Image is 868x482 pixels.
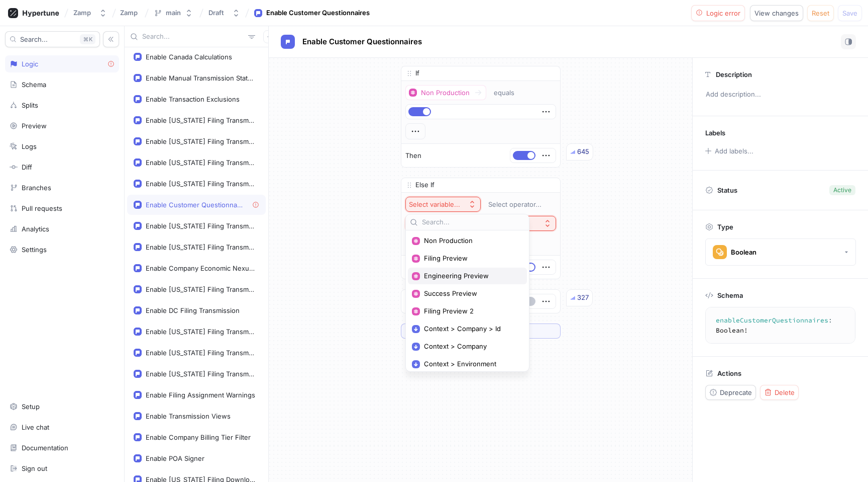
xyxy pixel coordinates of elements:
p: Actions [717,369,741,377]
button: View changes [750,5,803,21]
span: Reset [812,10,829,16]
div: Analytics [22,225,49,233]
span: Filing Preview 2 [424,307,518,315]
div: Draft [208,9,224,17]
button: Boolean [705,238,856,266]
div: Enable [US_STATE] Filing Transmission [146,158,255,167]
div: 327 [577,293,589,303]
span: Success Preview [424,289,518,298]
button: Search...K [5,31,100,47]
div: Documentation [22,444,68,452]
div: Live chat [22,423,49,431]
div: Enable Transaction Exclusions [146,95,240,103]
span: Context > Company [424,342,518,351]
div: Settings [22,246,47,254]
div: Logs [22,142,37,150]
div: Splits [22,101,38,109]
div: Enable POA Signer [146,454,204,462]
div: Enable Filing Assignment Warnings [146,391,255,399]
div: Select operator... [488,200,541,209]
div: Non Production [421,89,470,97]
p: Then [405,151,421,161]
span: Logic error [706,10,740,16]
input: Search... [422,217,525,227]
a: Documentation [5,439,119,456]
button: Zamp [69,5,111,21]
span: Filing Preview [424,254,518,263]
p: Description [716,70,752,78]
div: Enable [US_STATE] Filing Transmission [146,285,255,293]
div: Sign out [22,464,47,472]
div: K [80,34,95,44]
button: Deprecate [705,385,756,400]
span: Engineering Preview [424,272,518,280]
div: Enable [US_STATE] Filing Transmission [146,180,255,188]
div: Branches [22,184,51,192]
div: Select variable... [409,200,460,209]
button: Non Production [405,85,486,100]
div: Preview [22,122,47,130]
div: Enable Transmission Views [146,412,231,420]
span: Context > Company > Id [424,325,518,333]
p: Labels [705,129,725,137]
span: Deprecate [720,389,752,395]
button: Add labels... [702,144,756,157]
div: Enable [US_STATE] Filing Transmission [146,370,255,378]
div: Zamp [73,9,91,17]
span: Context > Environment [424,360,518,368]
div: Enable [US_STATE] Filing Transmission [146,349,255,357]
div: Schema [22,81,46,89]
div: Enable [US_STATE] Filing Transmission [146,116,255,124]
span: View changes [754,10,799,16]
div: Enable Customer Questionnaires [146,201,244,209]
span: Delete [775,389,795,395]
div: main [166,9,181,17]
div: Enable Company Billing Tier Filter [146,433,251,441]
span: Save [842,10,857,16]
div: Enable Company Economic Nexus Report [146,264,255,272]
span: Enable Customer Questionnaires [302,38,422,46]
div: Active [833,186,851,195]
div: Add labels... [715,148,753,154]
div: Enable [US_STATE] Filing Transmission [146,243,255,251]
button: Reset [807,5,834,21]
button: Select operator... [484,197,556,212]
div: Diff [22,163,32,171]
button: Logic error [691,5,745,21]
button: Save [838,5,862,21]
p: Type [717,223,733,231]
button: main [150,5,197,21]
span: Zamp [120,9,138,16]
input: Search... [142,32,244,42]
div: Enable Customer Questionnaires [266,8,370,18]
div: 645 [577,147,589,157]
div: Setup [22,403,40,411]
div: Logic [22,60,38,68]
button: equals [489,85,529,100]
button: Select variable... [405,197,481,212]
div: Enable Canada Calculations [146,53,232,61]
span: Search... [20,36,48,42]
p: Schema [717,291,743,299]
div: Enable Manual Transmission Status Update [146,74,255,82]
div: equals [494,89,514,97]
button: Draft [204,5,244,21]
div: Boolean [731,248,756,257]
p: Else If [415,180,435,190]
div: Enable [US_STATE] Filing Transmission [146,222,255,230]
div: Enable [US_STATE] Filing Transmission [146,328,255,336]
button: Delete [760,385,799,400]
p: Add description... [701,86,859,103]
div: Enable [US_STATE] Filing Transmission [146,137,255,145]
div: Enable DC Filing Transmission [146,306,240,314]
span: Non Production [424,236,518,245]
div: Pull requests [22,204,62,212]
p: If [415,68,419,78]
p: Status [717,183,737,197]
